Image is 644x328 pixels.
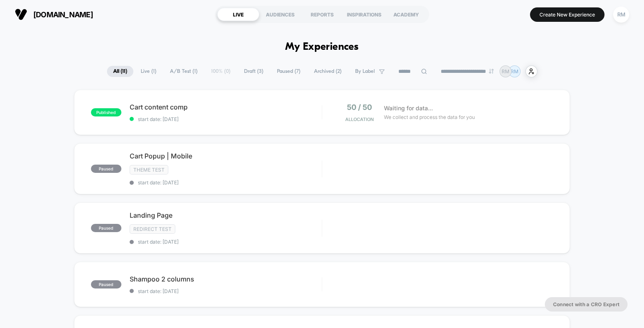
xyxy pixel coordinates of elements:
span: Theme Test [130,165,168,174]
span: By Label [355,68,375,74]
button: RM [611,6,632,23]
span: start date: [DATE] [130,116,322,122]
img: end [489,69,494,74]
div: INSPIRATIONS [343,8,385,21]
button: [DOMAIN_NAME] [12,8,95,21]
span: Paused ( 7 ) [271,66,307,77]
span: Cart Popup | Mobile [130,152,322,160]
span: published [91,108,121,116]
span: [DOMAIN_NAME] [33,10,93,19]
span: paused [91,165,121,173]
div: LIVE [217,8,259,21]
span: All ( 11 ) [107,66,133,77]
span: Landing Page [130,211,322,219]
span: start date: [DATE] [130,288,322,294]
span: Redirect Test [130,224,175,234]
img: Visually logo [15,8,27,21]
button: Connect with a CRO Expert [545,297,628,312]
span: Allocation [345,116,374,122]
p: RM [511,68,518,74]
div: ACADEMY [385,8,427,21]
button: Create New Experience [530,7,604,22]
div: AUDIENCES [259,8,301,21]
span: Live ( 1 ) [135,66,163,77]
span: Cart content comp [130,103,322,111]
span: paused [91,280,121,288]
span: Waiting for data... [384,104,433,113]
p: RM [502,68,509,74]
div: RM [613,7,629,23]
span: We collect and process the data for you [384,113,475,121]
span: A/B Test ( 1 ) [164,66,204,77]
span: Draft ( 3 ) [238,66,270,77]
span: Shampoo 2 columns [130,275,322,283]
span: 50 / 50 [347,103,372,112]
h1: My Experiences [285,41,359,53]
div: REPORTS [301,8,343,21]
span: Archived ( 2 ) [308,66,348,77]
span: start date: [DATE] [130,239,322,245]
span: start date: [DATE] [130,179,322,186]
span: paused [91,224,121,232]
